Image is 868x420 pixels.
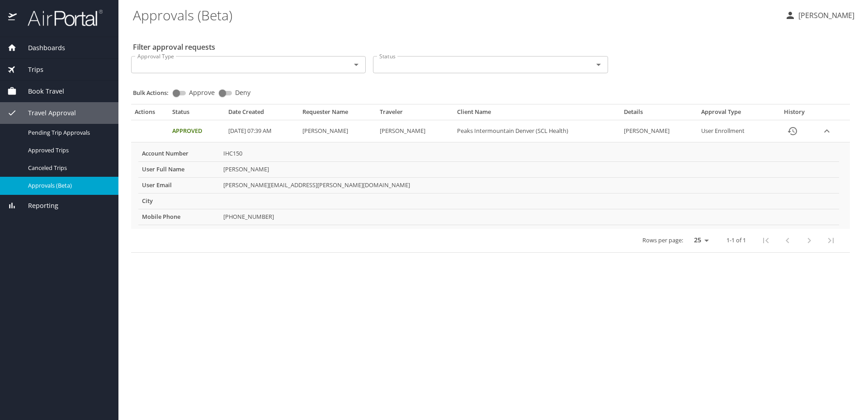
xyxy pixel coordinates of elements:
button: [PERSON_NAME] [781,7,858,24]
select: rows per page [687,233,712,247]
p: Rows per page: [642,237,683,243]
th: City [138,193,220,209]
th: Approval Type [698,108,772,120]
span: Dashboards [17,43,65,53]
td: [PERSON_NAME] [220,161,839,177]
span: Approve [189,90,215,96]
span: Travel Approval [17,108,76,118]
button: Open [350,58,363,71]
th: History [772,108,817,120]
button: Open [592,58,605,71]
span: Deny [235,90,250,96]
h2: Filter approval requests [133,40,215,54]
button: History [782,120,803,142]
img: airportal-logo.png [18,9,103,27]
button: expand row [820,124,834,138]
table: Approval table [131,108,850,252]
p: [PERSON_NAME] [796,10,854,21]
td: Approved [169,120,224,142]
th: Client Name [453,108,620,120]
table: More info for approvals [138,146,839,225]
span: Pending Trip Approvals [28,128,108,137]
th: Date Created [225,108,299,120]
span: Approvals (Beta) [28,181,108,190]
th: Traveler [376,108,453,120]
span: Canceled Trips [28,164,108,172]
th: Mobile Phone [138,209,220,225]
td: [PHONE_NUMBER] [220,209,839,225]
td: Peaks Intermountain Denver (SCL Health) [453,120,620,142]
th: User Full Name [138,161,220,177]
span: Trips [17,65,43,75]
th: Details [620,108,698,120]
th: Account Number [138,146,220,161]
td: [DATE] 07:39 AM [225,120,299,142]
th: Status [169,108,224,120]
img: icon-airportal.png [8,9,18,27]
th: Requester Name [299,108,376,120]
td: [PERSON_NAME] [376,120,453,142]
td: [PERSON_NAME] [620,120,698,142]
td: IHC150 [220,146,839,161]
th: Actions [131,108,169,120]
span: Book Travel [17,86,64,96]
td: User Enrollment [698,120,772,142]
td: [PERSON_NAME] [299,120,376,142]
span: Reporting [17,201,58,211]
td: [PERSON_NAME][EMAIL_ADDRESS][PERSON_NAME][DOMAIN_NAME] [220,177,839,193]
th: User Email [138,177,220,193]
span: Approved Trips [28,146,108,155]
h1: Approvals (Beta) [133,1,778,29]
p: Bulk Actions: [133,89,176,97]
p: 1-1 of 1 [726,237,746,243]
